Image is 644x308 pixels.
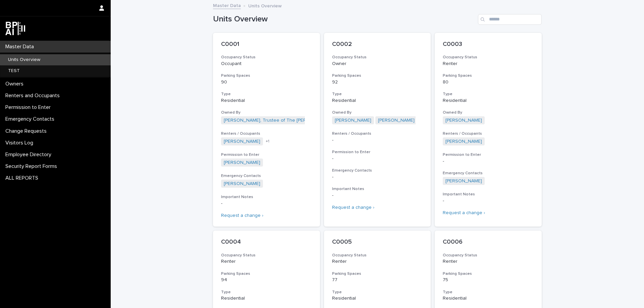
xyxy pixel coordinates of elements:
[221,61,312,67] p: Occupant
[443,271,534,276] h3: Parking Spaces
[3,163,62,170] p: Security Report Forms
[443,171,534,176] h3: Emergency Contacts
[332,55,423,60] h3: Occupancy Status
[332,193,423,198] p: -
[221,91,312,97] h3: Type
[332,253,423,258] h3: Occupancy Status
[3,93,65,99] p: Renters and Occupants
[224,118,399,123] a: [PERSON_NAME], Trustee of The [PERSON_NAME] Revocable Trust dated [DATE]
[324,33,431,227] a: C0002Occupancy StatusOwnerParking Spaces92TypeResidentialOwned By[PERSON_NAME] [PERSON_NAME] Rent...
[5,22,25,35] img: dwgmcNfxSF6WIOOXiGgu
[221,277,312,283] p: 94
[221,213,263,218] a: Request a change ›
[443,98,534,104] p: Residential
[213,33,320,227] a: C0001Occupancy StatusOccupantParking Spaces90TypeResidentialOwned By[PERSON_NAME], Trustee of The...
[266,139,269,143] span: + 1
[332,79,423,85] p: 92
[332,168,423,173] h3: Emergency Contacts
[213,1,241,9] a: Master Data
[435,33,542,227] a: C0003Occupancy StatusRenterParking Spaces80TypeResidentialOwned By[PERSON_NAME] Renters / Occupan...
[221,73,312,78] h3: Parking Spaces
[443,73,534,78] h3: Parking Spaces
[332,73,423,78] h3: Parking Spaces
[443,110,534,115] h3: Owned By
[3,44,39,50] p: Master Data
[221,253,312,258] h3: Occupancy Status
[443,259,534,264] p: Renter
[332,271,423,276] h3: Parking Spaces
[332,61,423,67] p: Owner
[332,41,423,48] p: C0002
[3,104,56,111] p: Permission to Enter
[443,239,534,246] p: C0006
[332,91,423,97] h3: Type
[332,156,423,162] p: -
[221,173,312,179] h3: Emergency Contacts
[443,198,534,204] p: -
[332,186,423,192] h3: Important Notes
[443,296,534,301] p: Residential
[443,210,485,215] a: Request a change ›
[478,14,542,25] input: Search
[443,159,534,164] p: -
[221,194,312,200] h3: Important Notes
[221,110,312,115] h3: Owned By
[332,290,423,295] h3: Type
[443,253,534,258] h3: Occupancy Status
[221,239,312,246] p: C0004
[443,55,534,60] h3: Occupancy Status
[332,131,423,136] h3: Renters / Occupants
[3,151,57,158] p: Employee Directory
[221,201,312,206] p: -
[3,68,25,74] p: TEST
[332,98,423,104] p: Residential
[224,181,260,187] a: [PERSON_NAME]
[443,61,534,67] p: Renter
[221,98,312,104] p: Residential
[3,116,60,122] p: Emergency Contacts
[332,296,423,301] p: Residential
[332,205,374,210] a: Request a change ›
[443,131,534,136] h3: Renters / Occupants
[332,239,423,246] p: C0005
[443,152,534,158] h3: Permission to Enter
[3,81,29,87] p: Owners
[221,152,312,158] h3: Permission to Enter
[3,128,52,134] p: Change Requests
[3,175,44,181] p: ALL REPORTS
[332,277,423,283] p: 77
[335,118,371,123] a: [PERSON_NAME]
[378,118,415,123] a: [PERSON_NAME]
[221,55,312,60] h3: Occupancy Status
[443,277,534,283] p: 75
[221,296,312,301] p: Residential
[221,290,312,295] h3: Type
[224,139,260,144] a: [PERSON_NAME]
[443,192,534,197] h3: Important Notes
[221,259,312,264] p: Renter
[213,14,475,24] h1: Units Overview
[221,41,312,48] p: C0001
[221,271,312,276] h3: Parking Spaces
[332,149,423,155] h3: Permission to Enter
[445,139,482,144] a: [PERSON_NAME]
[221,131,312,136] h3: Renters / Occupants
[332,110,423,115] h3: Owned By
[248,2,282,9] p: Units Overview
[443,290,534,295] h3: Type
[443,91,534,97] h3: Type
[445,178,482,184] a: [PERSON_NAME]
[221,79,312,85] p: 90
[332,259,423,264] p: Renter
[3,140,39,146] p: Visitors Log
[224,160,260,166] a: [PERSON_NAME]
[445,118,482,123] a: [PERSON_NAME]
[332,174,423,180] p: -
[332,137,423,143] p: -
[3,57,46,63] p: Units Overview
[443,79,534,85] p: 80
[443,41,534,48] p: C0003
